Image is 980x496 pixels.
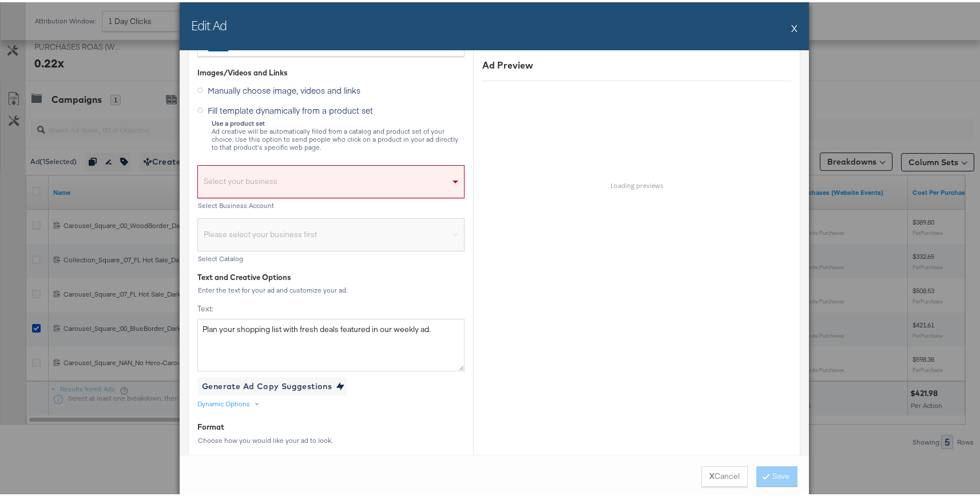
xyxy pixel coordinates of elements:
div: Format [197,419,465,430]
button: Generate Ad Copy Suggestions [197,375,347,393]
div: Select Catalog [197,253,465,261]
div: Choose how you would like your ad to look. [197,434,465,442]
div: Select your business [198,169,464,195]
span: Manually choose image, videos and links [208,82,360,94]
span: Add a map card showing your nearest business locations. [211,451,428,463]
div: Generate Ad Copy Suggestions [202,377,332,391]
div: Dynamic Options [197,397,250,406]
span: Fill template dynamically from a product set [208,102,373,114]
label: Text: [197,301,465,312]
div: Ad Preview [482,57,791,70]
div: Select Business Account [197,199,465,207]
div: Text and Creative Options [197,270,465,281]
textarea: Plan your shopping list with fresh deals featured in our weekly ad. [197,317,465,369]
strong: X [709,469,715,479]
button: X [791,14,798,37]
div: Images/Videos and Links [197,65,465,76]
div: Ad creative will be automatically filled from a catalog and product set of your choice. Use this ... [211,117,465,149]
button: XCancel [701,464,748,485]
h2: Edit Ad [191,14,227,31]
div: Enter the text for your ad and customize your ad. [197,284,465,292]
h6: Loading previews [474,179,800,187]
div: Please select your business first [198,222,464,249]
strong: Use a product set [212,117,265,125]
